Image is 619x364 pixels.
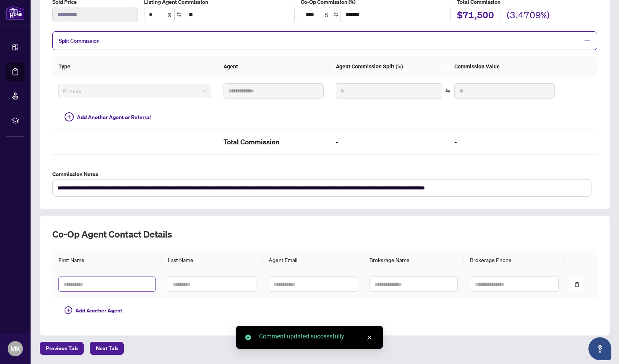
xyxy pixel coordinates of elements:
label: Commission Notes [52,170,597,178]
div: Comment updated successfully [259,332,374,341]
span: check-circle [245,335,251,340]
span: Previous Tab [46,342,78,354]
span: minus [584,37,591,44]
span: delete [574,282,580,287]
button: Previous Tab [40,342,84,355]
th: Last Name [162,249,263,270]
h2: - [336,136,442,148]
button: Open asap [588,337,611,360]
th: Commission Value [448,56,561,77]
span: MK [10,343,21,354]
span: Add Another Agent or Referral [77,113,151,121]
span: plus-circle [65,306,72,314]
th: Agent [217,56,330,77]
th: Brokerage Name [363,249,464,270]
button: Next Tab [90,342,124,355]
span: close [367,335,372,340]
span: Next Tab [96,342,118,354]
span: plus-circle [65,112,74,121]
div: Split Commission [52,31,597,50]
th: Brokerage Phone [464,249,565,270]
h2: - [454,136,555,148]
span: swap [333,12,339,17]
th: Agent Commission Split (%) [330,56,448,77]
h2: (3.4709%) [507,9,550,23]
th: Type [52,56,217,77]
h2: Total Commission [224,136,324,148]
a: Close [365,333,374,342]
span: swap [445,88,450,94]
h2: $71,500 [457,9,494,23]
th: Agent Email [263,249,363,270]
button: Add Another Agent [58,304,128,317]
span: Primary [63,85,207,97]
button: Add Another Agent or Referral [58,111,157,123]
img: logo [6,6,24,20]
span: Add Another Agent [75,306,122,315]
th: First Name [52,249,162,270]
span: Split Commission [59,37,100,44]
h2: Co-op Agent Contact Details [52,228,597,240]
span: swap [177,12,182,17]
